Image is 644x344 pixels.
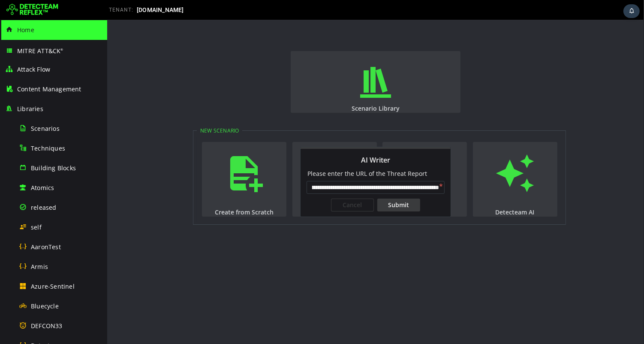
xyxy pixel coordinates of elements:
sup: ® [60,48,63,51]
div: Cancel [224,179,267,192]
span: MITRE ATT&CK [17,47,63,55]
span: self [31,223,42,231]
span: [DOMAIN_NAME] [137,6,184,13]
span: Armis [31,263,48,271]
span: Attack Flow [17,65,50,73]
div: AI Writer [193,127,343,150]
span: Scenarios [31,124,60,133]
div: Task Notifications [623,4,640,18]
div: Submit [270,179,313,192]
img: Detecteam logo [6,3,58,17]
span: TENANT: [109,7,133,13]
span: released [31,203,57,211]
span: AaronTest [31,243,61,251]
span: Bluecycle [31,302,59,310]
span: Please enter the URL of the Threat Report [200,150,320,158]
span: Building Blocks [31,164,76,172]
span: Libraries [17,105,43,113]
span: Content Management [17,85,81,93]
span: Home [17,26,34,34]
span: DEFCON33 [31,322,63,330]
div: AI Writer [193,127,344,197]
span: Techniques [31,144,65,152]
span: Atomics [31,184,54,192]
span: Azure-Sentinel [31,282,75,290]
